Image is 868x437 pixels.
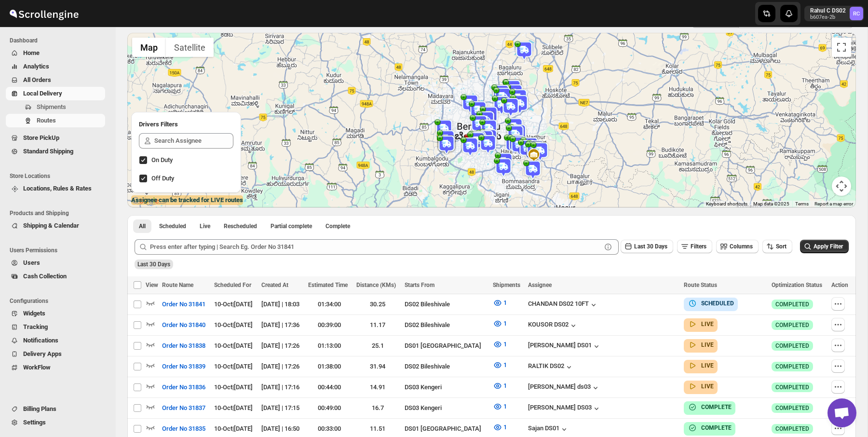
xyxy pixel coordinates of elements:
[214,363,253,370] span: 10-Oct | [DATE]
[775,300,809,308] span: COMPLETED
[261,300,302,309] div: [DATE] | 18:03
[159,222,186,230] span: Scheduled
[214,425,253,432] span: 10-Oct | [DATE]
[503,423,507,431] span: 1
[150,239,601,255] input: Press enter after typing | Search Eg. Order No 31841
[162,382,205,392] span: Order No 31836
[214,282,251,288] span: Scheduled For
[832,177,851,196] button: Map camera controls
[691,243,706,250] span: Filters
[405,282,434,288] span: Starts From
[156,380,211,395] button: Order No 31836
[261,382,302,392] div: [DATE] | 17:16
[23,364,51,371] span: WorkFlow
[37,103,66,110] span: Shipments
[634,243,667,250] span: Last 30 Days
[405,382,487,392] div: DS03 Kengeri
[688,319,714,329] button: LIVE
[405,403,487,413] div: DS03 Kengeri
[356,282,396,288] span: Distance (KMs)
[214,404,253,411] span: 10-Oct | [DATE]
[528,362,574,372] button: RALTIK DS02
[6,320,105,334] button: Tracking
[6,219,105,232] button: Shipping & Calendar
[810,14,846,20] p: b607ea-2b
[621,240,673,253] button: Last 30 Days
[762,240,792,253] button: Sort
[130,195,162,207] img: Google
[308,282,348,288] span: Estimated Time
[487,357,513,373] button: 1
[701,300,734,307] b: SCHEDULED
[325,222,350,230] span: Complete
[224,222,257,230] span: Rescheduled
[166,38,214,57] button: Show satellite imagery
[214,300,253,308] span: 10-Oct | [DATE]
[23,63,49,70] span: Analytics
[23,273,67,280] span: Cash Collection
[795,201,809,206] a: Terms (opens in new tab)
[6,270,105,283] button: Cash Collection
[151,175,174,182] span: Off Duty
[701,321,714,328] b: LIVE
[156,421,211,437] button: Order No 31835
[776,243,787,250] span: Sort
[831,282,848,288] span: Action
[23,419,46,426] span: Settings
[6,73,105,87] button: All Orders
[8,1,80,26] img: ScrollEngine
[23,134,59,141] span: Store PickUp
[130,195,162,207] a: Open this area in Google Maps (opens a new window)
[156,359,211,374] button: Order No 31839
[139,120,233,129] h2: Drivers Filters
[6,307,105,320] button: Widgets
[6,347,105,361] button: Delivery Apps
[356,382,399,392] div: 14.91
[23,76,51,83] span: All Orders
[775,363,809,370] span: COMPLETED
[261,341,302,351] div: [DATE] | 17:26
[405,424,487,434] div: DS01 [GEOGRAPHIC_DATA]
[6,60,105,73] button: Analytics
[23,337,58,344] span: Notifications
[503,361,507,369] span: 1
[133,219,151,233] button: All routes
[716,240,759,253] button: Columns
[528,341,601,351] button: [PERSON_NAME] DS01
[684,282,717,288] span: Route Status
[10,246,109,254] span: Users Permissions
[701,362,714,369] b: LIVE
[688,299,734,308] button: SCHEDULED
[677,240,712,253] button: Filters
[503,341,507,348] span: 1
[23,259,40,266] span: Users
[162,424,205,434] span: Order No 31835
[356,424,399,434] div: 11.51
[214,321,253,328] span: 10-Oct | [DATE]
[688,340,714,350] button: LIVE
[688,402,732,412] button: COMPLETE
[131,195,243,205] label: Assignee can be tracked for LIVE routes
[137,261,170,268] span: Last 30 Days
[162,282,193,288] span: Route Name
[6,100,105,114] button: Shipments
[6,334,105,347] button: Notifications
[503,403,507,410] span: 1
[487,316,513,331] button: 1
[23,405,56,412] span: Billing Plans
[261,403,302,413] div: [DATE] | 17:15
[528,300,598,310] button: CHANDAN DS02 10FT
[493,282,520,288] span: Shipments
[528,282,552,288] span: Assignee
[688,361,714,370] button: LIVE
[810,7,846,14] p: Rahul C DS02
[405,362,487,371] div: DS02 Bileshivale
[162,300,205,309] span: Order No 31841
[10,37,109,44] span: Dashboard
[701,341,714,348] b: LIVE
[814,243,843,250] span: Apply Filter
[503,299,507,306] span: 1
[528,424,569,434] div: Sajan DS01
[356,320,399,330] div: 11.17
